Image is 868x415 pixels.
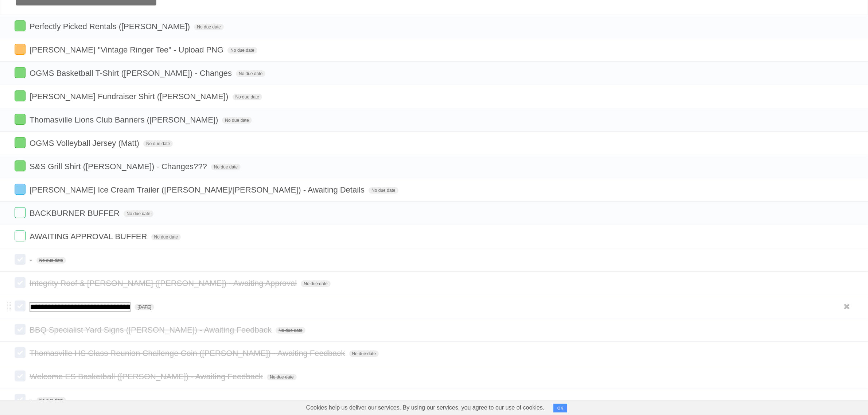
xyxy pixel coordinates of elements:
[124,210,153,217] span: No due date
[30,92,230,101] span: [PERSON_NAME] Fundraiser Shirt ([PERSON_NAME])
[299,400,552,415] span: Cookies help us deliver our services. By using our services, you agree to our use of cookies.
[553,404,568,412] button: OK
[15,114,26,125] label: Done
[30,325,273,334] span: BBQ Specialist Yard Signs ([PERSON_NAME]) - Awaiting Feedback
[15,207,26,218] label: Done
[30,255,34,264] span: -
[369,187,398,194] span: No due date
[15,90,26,101] label: Done
[233,94,262,100] span: No due date
[276,327,305,334] span: No due date
[30,45,225,54] span: [PERSON_NAME] "Vintage Ringer Tee" - Upload PNG
[36,257,66,264] span: No due date
[30,115,220,124] span: Thomasville Lions Club Banners ([PERSON_NAME])
[15,44,26,55] label: Done
[15,324,26,335] label: Done
[236,70,265,77] span: No due date
[15,254,26,265] label: Done
[151,234,181,240] span: No due date
[30,22,192,31] span: Perfectly Picked Rentals ([PERSON_NAME])
[30,69,234,78] span: OGMS Basketball T-Shirt ([PERSON_NAME]) - Changes
[15,371,26,381] label: Done
[15,230,26,241] label: Done
[267,374,296,380] span: No due date
[30,162,209,171] span: S&S Grill Shirt ([PERSON_NAME]) - Changes???
[36,397,66,404] span: No due date
[15,67,26,78] label: Done
[15,20,26,31] label: Done
[349,350,379,357] span: No due date
[30,232,149,241] span: AWAITING APPROVAL BUFFER
[15,394,26,405] label: Done
[30,185,366,194] span: [PERSON_NAME] Ice Cream Trailer ([PERSON_NAME]/[PERSON_NAME]) - Awaiting Details
[30,209,121,218] span: BACKBURNER BUFFER
[30,395,34,404] span: -
[135,304,154,310] span: [DATE]
[15,347,26,358] label: Done
[30,279,299,288] span: Integrity Roof & [PERSON_NAME] ([PERSON_NAME]) - Awaiting Approval
[15,184,26,195] label: Done
[143,140,173,147] span: No due date
[211,164,241,170] span: No due date
[194,24,223,30] span: No due date
[15,137,26,148] label: Done
[30,139,141,148] span: OGMS Volleyball Jersey (Matt)
[227,47,257,54] span: No due date
[222,117,252,124] span: No due date
[30,372,265,381] span: Welcome ES Basketball ([PERSON_NAME]) - Awaiting Feedback
[301,280,330,287] span: No due date
[30,349,347,358] span: Thomasville HS Class Reunion Challenge Coin ([PERSON_NAME]) - Awaiting Feedback
[15,300,26,311] label: Done
[15,160,26,171] label: Done
[15,277,26,288] label: Done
